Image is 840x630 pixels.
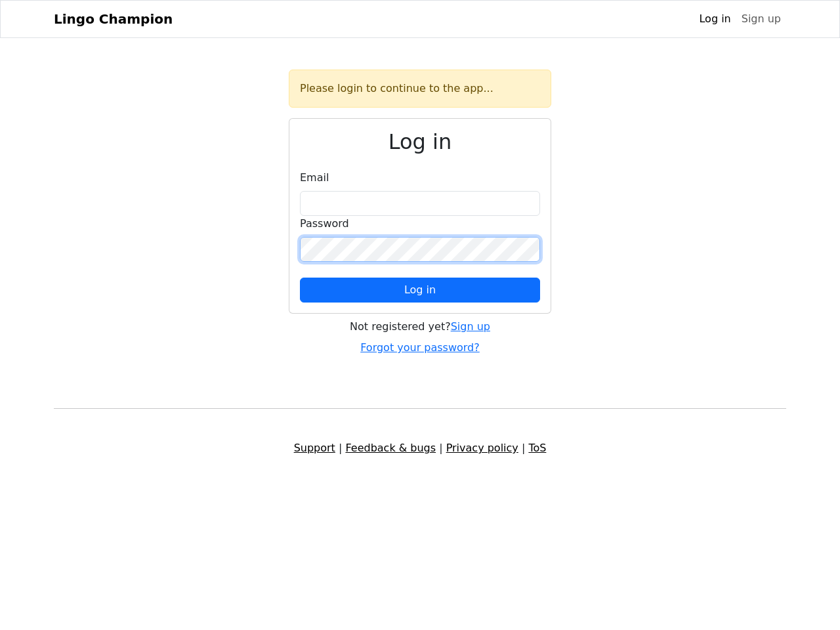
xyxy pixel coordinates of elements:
div: Not registered yet? [289,319,551,335]
span: Log in [404,283,436,296]
label: Email [300,170,329,186]
a: Sign up [736,6,786,32]
div: | | | [46,440,794,456]
h2: Log in [300,129,540,154]
button: Log in [300,278,540,303]
a: Feedback & bugs [345,442,436,454]
a: Privacy policy [446,442,518,454]
a: Lingo Champion [54,6,173,32]
a: Sign up [451,320,490,333]
a: Support [294,442,335,454]
label: Password [300,216,349,232]
a: Forgot your password? [360,341,480,354]
a: Log in [694,6,736,32]
div: Please login to continue to the app... [289,70,551,108]
a: ToS [528,442,546,454]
